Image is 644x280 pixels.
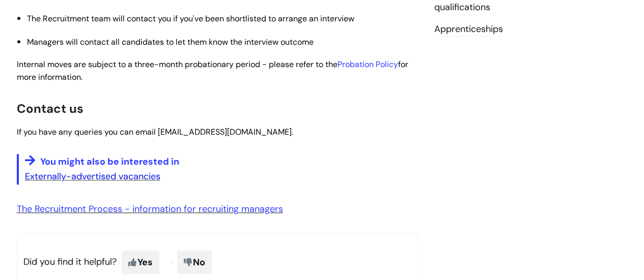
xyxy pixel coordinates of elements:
span: You might also be interested in [40,155,179,168]
span: Managers will contact all candidates to let them know the interview outcome [27,37,314,47]
a: The Recruitment Process - information for recruiting managers [17,203,283,215]
span: No [177,251,212,274]
span: Yes [122,251,159,274]
span: Contact us [17,101,83,116]
span: I [17,59,408,82]
span: If you have any queries you can email [EMAIL_ADDRESS][DOMAIN_NAME]. [17,127,293,137]
span: The Recruitment team will contact you if you've been shortlisted to arrange an interview [27,13,354,24]
a: Apprenticeships [434,23,503,36]
a: Externally-advertised vacancies [25,170,160,182]
span: nternal moves are subject to a three-month probationary period - please refer to the for more inf... [17,59,408,82]
a: Probation Policy [338,59,398,70]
